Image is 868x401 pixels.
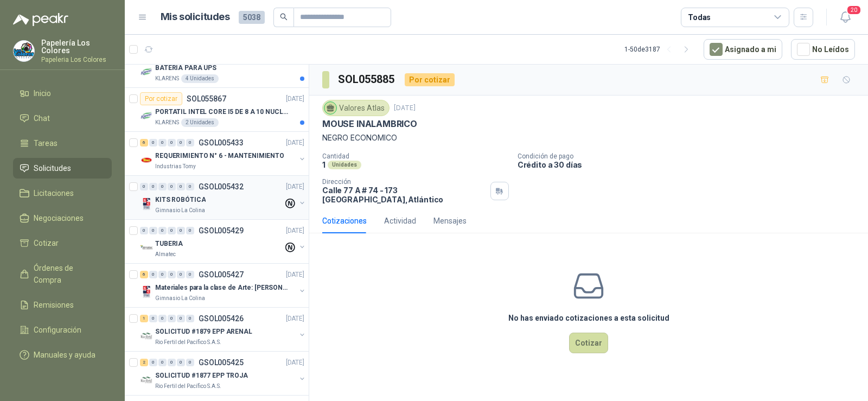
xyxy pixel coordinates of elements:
p: Industrias Tomy [155,162,196,171]
img: Logo peakr [13,13,68,26]
div: 0 [168,227,176,234]
p: Gimnasio La Colina [155,294,205,303]
a: Remisiones [13,295,112,315]
div: Por cotizar [140,92,182,105]
img: Company Logo [140,66,153,79]
a: 1 0 0 0 0 0 GSOL005426[DATE] Company LogoSOLICITUD #1879 EPP ARENALRio Fertil del Pacífico S.A.S. [140,312,307,347]
span: Tareas [34,137,58,149]
button: 20 [835,8,855,27]
p: [DATE] [286,358,304,368]
div: 0 [177,227,185,234]
p: GSOL005426 [199,315,244,322]
p: Rio Fertil del Pacífico S.A.S. [155,338,221,347]
p: [DATE] [286,182,304,192]
div: 0 [177,315,185,322]
span: Chat [34,112,50,124]
p: PORTATIL INTEL CORE I5 DE 8 A 10 NUCLEOS [155,107,290,117]
div: Valores Atlas [322,100,390,116]
div: 0 [186,183,194,190]
img: Company Logo [140,373,153,386]
div: 0 [186,139,194,147]
a: Chat [13,108,112,129]
p: [DATE] [286,94,304,104]
p: KLARENS [155,118,179,127]
img: Company Logo [140,198,153,211]
div: 0 [177,183,185,190]
span: Inicio [34,87,51,99]
a: 0 0 0 0 0 0 GSOL005432[DATE] Company LogoKITS ROBÓTICAGimnasio La Colina [140,180,307,215]
p: GSOL005427 [199,271,244,278]
div: 0 [168,183,176,190]
p: TUBERIA [155,239,183,249]
span: Órdenes de Compra [34,262,101,286]
div: 1 - 50 de 3187 [624,41,695,58]
span: 5038 [239,11,265,24]
img: Company Logo [14,41,34,61]
div: 0 [177,271,185,278]
p: GSOL005432 [199,183,244,190]
div: 0 [186,359,194,366]
div: 0 [149,227,157,234]
h3: No has enviado cotizaciones a esta solicitud [508,312,669,324]
div: 4 Unidades [181,74,219,83]
div: 2 [140,359,148,366]
div: 0 [158,315,167,322]
p: BATERIA PARA UPS [155,63,216,73]
img: Company Logo [140,329,153,342]
a: Licitaciones [13,183,112,203]
a: Tareas [13,133,112,154]
div: 2 Unidades [181,118,219,127]
p: Crédito a 30 días [518,160,864,169]
a: Solicitudes [13,158,112,179]
p: [DATE] [286,314,304,324]
p: GSOL005433 [199,139,244,147]
a: Cotizar [13,233,112,253]
div: 0 [168,359,176,366]
p: Materiales para la clase de Arte: [PERSON_NAME] [155,283,290,293]
div: 0 [158,271,167,278]
h3: SOL055885 [338,71,396,88]
div: 0 [149,315,157,322]
p: Papeleria Los Colores [41,56,112,63]
p: Condición de pago [518,152,864,160]
a: Por cotizarSOL055867[DATE] Company LogoPORTATIL INTEL CORE I5 DE 8 A 10 NUCLEOSKLARENS2 Unidades [125,88,309,132]
a: Negociaciones [13,208,112,228]
div: 0 [149,139,157,147]
p: Almatec [155,250,176,259]
p: 1 [322,160,325,169]
button: Asignado a mi [704,39,782,60]
p: [DATE] [286,138,304,148]
div: 0 [140,183,148,190]
span: Negociaciones [34,212,84,224]
button: No Leídos [791,39,855,60]
a: Por cotizarSOL055868[DATE] Company LogoBATERIA PARA UPSKLARENS4 Unidades [125,44,309,88]
div: 0 [149,183,157,190]
div: 0 [177,139,185,147]
span: Remisiones [34,299,74,311]
p: Papelería Los Colores [41,39,112,54]
p: [DATE] [286,226,304,236]
p: KLARENS [155,74,179,83]
p: SOL055867 [187,95,226,103]
div: 0 [168,315,176,322]
div: 0 [158,359,167,366]
div: 0 [168,271,176,278]
p: REQUERIMIENTO N° 6 - MANTENIMIENTO [155,151,284,161]
div: Por cotizar [405,73,455,86]
p: Gimnasio La Colina [155,206,205,215]
div: 0 [158,227,167,234]
img: Company Logo [140,285,153,298]
p: MOUSE INALAMBRICO [322,118,417,130]
p: SOLICITUD #1877 EPP TROJA [155,371,248,381]
a: 6 0 0 0 0 0 GSOL005427[DATE] Company LogoMateriales para la clase de Arte: [PERSON_NAME]Gimnasio ... [140,268,307,303]
span: Configuración [34,324,81,336]
div: 0 [177,359,185,366]
div: 0 [158,139,167,147]
div: 1 [140,315,148,322]
span: Cotizar [34,237,59,249]
span: 20 [846,5,861,15]
div: 0 [149,271,157,278]
div: 0 [186,271,194,278]
div: 6 [140,139,148,147]
a: Órdenes de Compra [13,258,112,290]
